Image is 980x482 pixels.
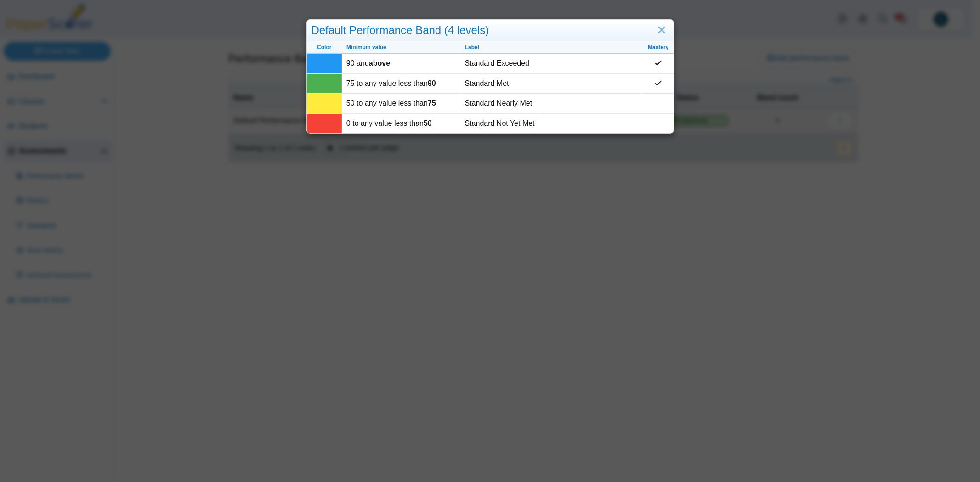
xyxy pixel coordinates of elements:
[342,114,460,133] td: 0 to any value less than
[342,41,460,54] th: Minimum value
[655,22,669,38] a: Close
[342,54,460,73] td: 90 and
[342,74,460,94] td: 75 to any value less than
[460,74,643,94] td: Standard Met
[460,41,643,54] th: Label
[460,114,643,133] td: Standard Not Yet Met
[428,99,436,107] b: 75
[424,119,432,127] b: 50
[307,20,674,41] div: Default Performance Band (4 levels)
[307,41,342,54] th: Color
[342,94,460,113] td: 50 to any value less than
[369,59,390,67] b: above
[460,94,643,113] td: Standard Nearly Met
[643,41,673,54] th: Mastery
[428,79,436,87] b: 90
[460,54,643,73] td: Standard Exceeded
